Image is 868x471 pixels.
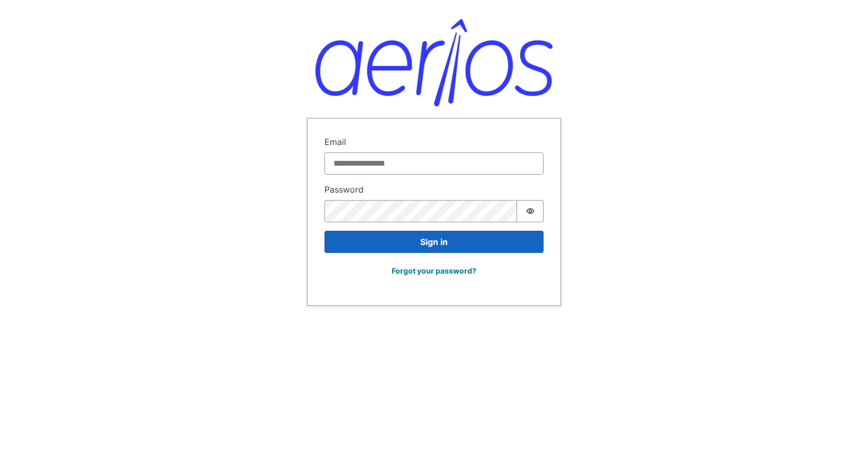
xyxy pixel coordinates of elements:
label: Email [324,135,544,148]
button: Sign in [324,231,544,253]
button: Forgot your password? [385,261,483,280]
img: Aerios logo [315,19,553,106]
button: Show password [517,200,544,222]
label: Password [324,183,544,196]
